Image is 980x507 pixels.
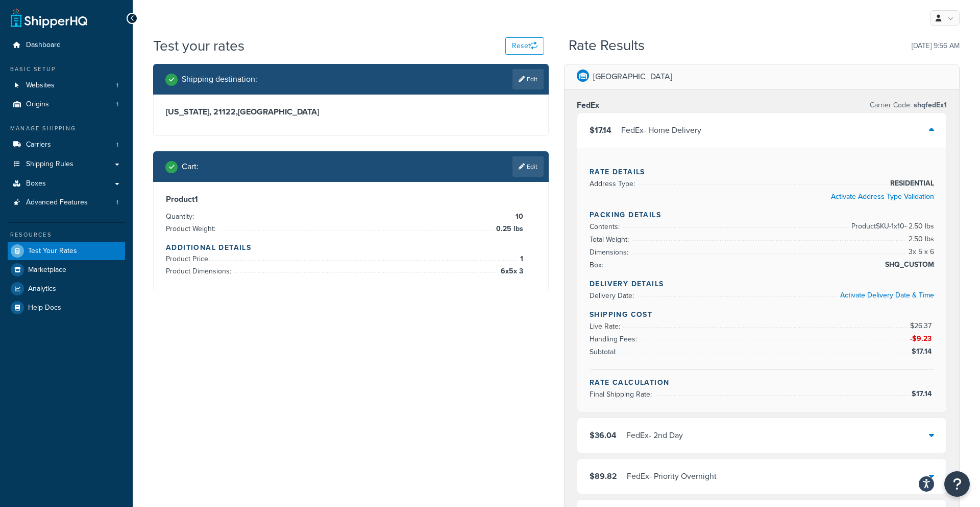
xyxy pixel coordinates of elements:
[116,141,118,149] span: 1
[590,260,606,270] span: Box:
[883,259,934,271] span: SHQ_CUSTOM
[593,70,672,84] p: [GEOGRAPHIC_DATA]
[116,198,118,207] span: 1
[944,471,970,497] button: Open Resource Center
[590,167,934,177] h4: Rate Details
[910,333,934,344] span: -$9.23
[26,160,73,169] span: Shipping Rules
[28,285,56,293] span: Analytics
[8,298,125,317] a: Help Docs
[182,162,199,171] h2: Cart :
[577,100,599,110] h3: FedEx
[26,81,55,90] span: Websites
[590,309,934,320] h4: Shipping Cost
[26,100,49,109] span: Origins
[8,261,125,279] a: Marketplace
[590,221,622,232] span: Contents:
[8,76,125,95] li: Websites
[182,75,257,84] h2: Shipping destination :
[912,388,934,399] span: $17.14
[906,246,934,258] span: 3 x 5 x 6
[590,429,617,441] span: $36.04
[8,76,125,95] a: Websites1
[912,346,934,357] span: $17.14
[8,231,125,239] div: Resources
[505,37,544,55] button: Reset
[8,135,125,154] a: Carriers1
[8,193,125,212] a: Advanced Features1
[512,69,544,89] a: Edit
[26,179,46,188] span: Boxes
[8,155,125,174] a: Shipping Rules
[831,191,934,202] a: Activate Address Type Validation
[116,100,118,109] span: 1
[26,41,61,50] span: Dashboard
[8,95,125,114] li: Origins
[590,470,617,482] span: $89.82
[28,304,61,312] span: Help Docs
[621,123,701,137] div: FedEx - Home Delivery
[166,242,536,253] h4: Additional Details
[912,39,960,53] p: [DATE] 9:56 AM
[569,38,645,54] h2: Rate Results
[590,279,934,289] h4: Delivery Details
[626,428,683,443] div: FedEx - 2nd Day
[166,253,212,264] span: Product Price:
[8,193,125,212] li: Advanced Features
[166,223,218,234] span: Product Weight:
[590,321,623,332] span: Live Rate:
[590,124,611,136] span: $17.14
[518,253,523,265] span: 1
[8,65,125,74] div: Basic Setup
[28,247,77,256] span: Test Your Rates
[870,98,947,112] p: Carrier Code:
[590,377,934,388] h4: Rate Calculation
[590,210,934,220] h4: Packing Details
[8,36,125,55] a: Dashboard
[116,81,118,90] span: 1
[840,290,934,301] a: Activate Delivery Date & Time
[912,100,947,110] span: shqfedEx1
[26,198,88,207] span: Advanced Features
[910,320,934,331] span: $26.37
[166,194,536,204] h3: Product 1
[166,107,536,117] h3: [US_STATE], 21122 , [GEOGRAPHIC_DATA]
[849,220,934,233] span: Product SKU-1 x 10 - 2.50 lbs
[627,469,717,483] div: FedEx - Priority Overnight
[590,347,619,357] span: Subtotal:
[8,124,125,133] div: Manage Shipping
[28,266,66,274] span: Marketplace
[498,265,523,278] span: 6 x 5 x 3
[26,141,51,149] span: Carriers
[906,233,934,245] span: 2.50 lbs
[512,156,544,177] a: Edit
[8,95,125,114] a: Origins1
[494,223,523,235] span: 0.25 lbs
[590,334,640,344] span: Handling Fees:
[888,177,934,190] span: RESIDENTIAL
[8,280,125,298] a: Analytics
[590,178,638,189] span: Address Type:
[153,36,244,56] h1: Test your rates
[8,135,125,154] li: Carriers
[590,247,631,258] span: Dimensions:
[513,211,523,223] span: 10
[166,266,234,276] span: Product Dimensions:
[166,211,197,222] span: Quantity:
[590,389,654,400] span: Final Shipping Rate:
[590,234,631,245] span: Total Weight:
[8,174,125,193] a: Boxes
[590,290,636,301] span: Delivery Date:
[8,242,125,260] a: Test Your Rates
